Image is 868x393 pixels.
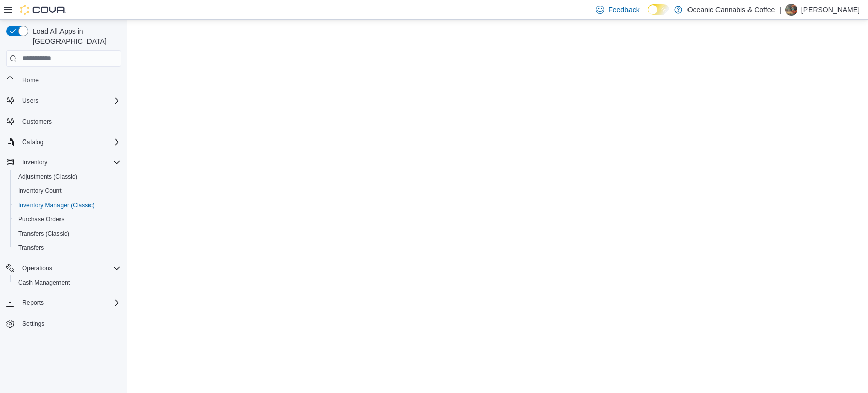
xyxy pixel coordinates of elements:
img: Cova [20,5,66,15]
span: Customers [18,115,121,128]
span: Inventory Count [14,185,121,197]
button: Home [2,73,125,88]
button: Users [2,94,125,108]
span: Inventory [22,158,47,166]
a: Home [18,74,43,87]
button: Transfers (Classic) [10,227,125,241]
span: Operations [22,264,52,272]
span: Reports [18,297,121,309]
span: Reports [22,299,44,307]
span: Feedback [608,5,639,15]
span: Purchase Orders [18,215,65,223]
button: Purchase Orders [10,212,125,227]
span: Catalog [22,138,43,146]
p: Oceanic Cannabis & Coffee [687,4,775,16]
span: Home [18,74,121,87]
span: Users [22,97,38,105]
button: Adjustments (Classic) [10,170,125,184]
span: Users [18,95,121,107]
p: | [779,4,781,16]
span: Transfers (Classic) [14,228,121,240]
a: Transfers [14,242,48,254]
button: Users [18,95,42,107]
span: Load All Apps in [GEOGRAPHIC_DATA] [28,26,121,46]
p: [PERSON_NAME] [801,4,860,16]
span: Operations [18,262,121,274]
a: Adjustments (Classic) [14,171,81,183]
button: Inventory Count [10,184,125,198]
div: Samantha Craig [785,4,797,16]
span: Adjustments (Classic) [14,171,121,183]
span: Settings [18,317,121,330]
button: Reports [2,296,125,310]
span: Purchase Orders [14,213,121,226]
a: Inventory Count [14,185,66,197]
a: Transfers (Classic) [14,228,73,240]
span: Inventory Count [18,187,62,195]
span: Dark Mode [648,15,648,15]
span: Customers [22,118,52,126]
span: Inventory Manager (Classic) [18,201,95,209]
a: Settings [18,318,48,330]
span: Cash Management [18,278,70,287]
a: Inventory Manager (Classic) [14,199,99,211]
span: Catalog [18,136,121,148]
button: Customers [2,114,125,129]
button: Catalog [2,135,125,149]
button: Settings [2,316,125,331]
button: Inventory [2,155,125,170]
span: Cash Management [14,276,121,289]
span: Settings [22,320,44,328]
button: Inventory Manager (Classic) [10,198,125,212]
span: Home [22,76,39,85]
span: Inventory [18,156,121,169]
button: Inventory [18,156,51,169]
span: Transfers [18,244,44,252]
input: Dark Mode [648,4,669,15]
button: Transfers [10,241,125,255]
a: Customers [18,116,56,128]
span: Adjustments (Classic) [18,173,77,181]
button: Cash Management [10,275,125,290]
button: Catalog [18,136,47,148]
nav: Complex example [6,69,121,358]
button: Operations [18,262,56,274]
button: Operations [2,261,125,275]
a: Purchase Orders [14,213,69,226]
button: Reports [18,297,48,309]
a: Cash Management [14,276,74,289]
span: Transfers (Classic) [18,230,69,238]
span: Transfers [14,242,121,254]
span: Inventory Manager (Classic) [14,199,121,211]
